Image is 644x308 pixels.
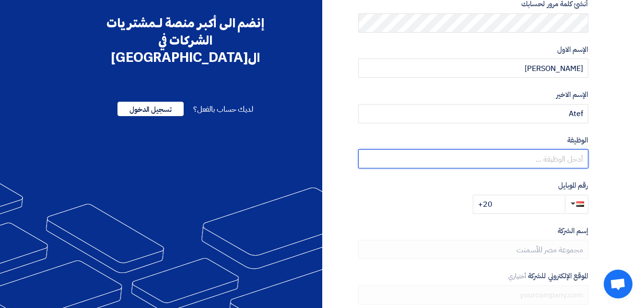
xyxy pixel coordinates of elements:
input: أدخل رقم الموبايل ... [473,195,565,214]
label: الموقع الإلكتروني للشركة [358,271,588,282]
input: أدخل الإسم الاول ... [358,59,588,78]
input: yourcompany.com [358,285,588,305]
label: رقم الموبايل [358,180,588,191]
label: إسم الشركة [358,225,588,237]
span: لديك حساب بالفعل؟ [193,104,253,115]
span: أختياري [508,272,527,281]
label: الإسم الاول [358,44,588,55]
label: الوظيفة [358,135,588,146]
label: الإسم الاخير [358,89,588,100]
div: إنضم الى أكبر منصة لـمشتريات الشركات في ال[GEOGRAPHIC_DATA] [90,14,281,66]
input: أدخل الوظيفة ... [358,149,588,168]
div: Open chat [604,270,632,298]
input: أدخل إسم الشركة ... [358,240,588,259]
span: تسجيل الدخول [117,102,184,116]
input: أدخل الإسم الاخير ... [358,104,588,123]
a: تسجيل الدخول [117,104,184,115]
